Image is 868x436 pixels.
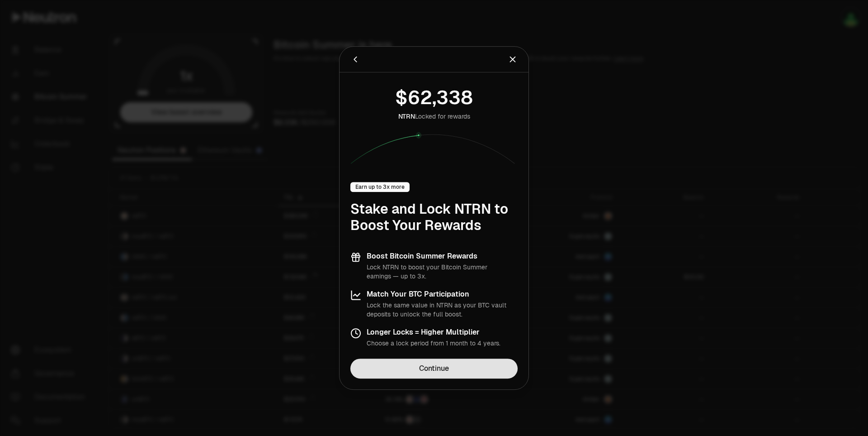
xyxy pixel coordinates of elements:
[350,182,410,192] div: Earn up to 3x more
[350,359,518,379] a: Continue
[508,53,518,66] button: Close
[350,201,518,234] h1: Stake and Lock NTRN to Boost Your Rewards
[367,328,500,337] h3: Longer Locks = Higher Multiplier
[398,112,470,121] div: Locked for rewards
[367,290,518,299] h3: Match Your BTC Participation
[367,252,518,261] h3: Boost Bitcoin Summer Rewards
[350,53,360,66] button: Back
[367,339,500,348] p: Choose a lock period from 1 month to 4 years.
[367,301,518,319] p: Lock the same value in NTRN as your BTC vault deposits to unlock the full boost.
[398,112,415,120] span: NTRN
[367,263,518,281] p: Lock NTRN to boost your Bitcoin Summer earnings — up to 3x.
